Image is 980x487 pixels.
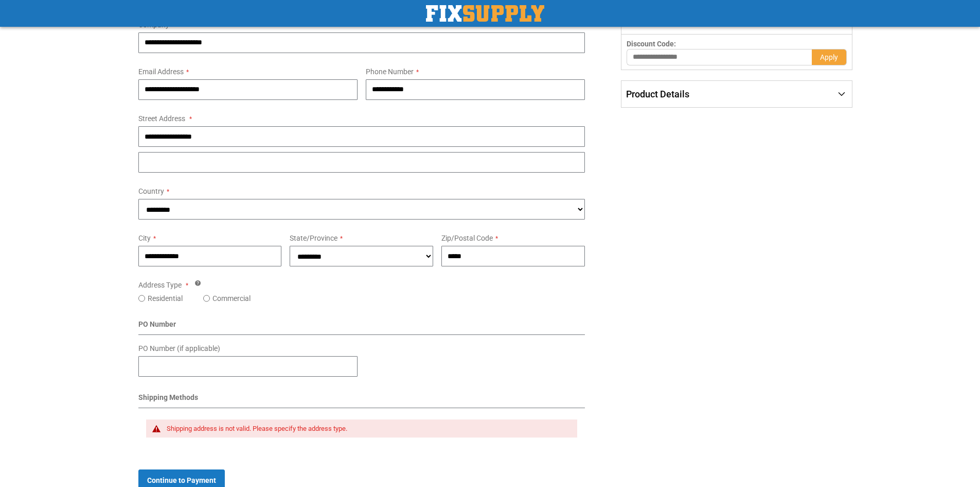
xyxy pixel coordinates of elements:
span: Apply [820,53,838,61]
span: Zip/Postal Code [441,234,493,242]
span: Company [138,21,169,29]
span: State/Province [290,234,337,242]
span: PO Number (if applicable) [138,344,220,352]
span: Continue to Payment [147,476,216,484]
img: Fix Industrial Supply [426,5,544,22]
span: Product Details [626,89,689,99]
button: Apply [812,49,847,65]
div: Shipping Methods [138,392,585,408]
span: Email Address [138,68,184,76]
a: store logo [426,5,544,22]
span: Address Type [138,281,182,289]
span: Discount Code: [627,40,676,48]
div: Shipping address is not valid. Please specify the address type. [167,425,567,433]
label: Residential [148,293,183,304]
span: Street Address [138,114,185,123]
span: Country [138,187,164,195]
span: Phone Number [366,68,414,76]
span: City [138,234,151,242]
div: PO Number [138,319,585,335]
label: Commercial [212,293,251,304]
